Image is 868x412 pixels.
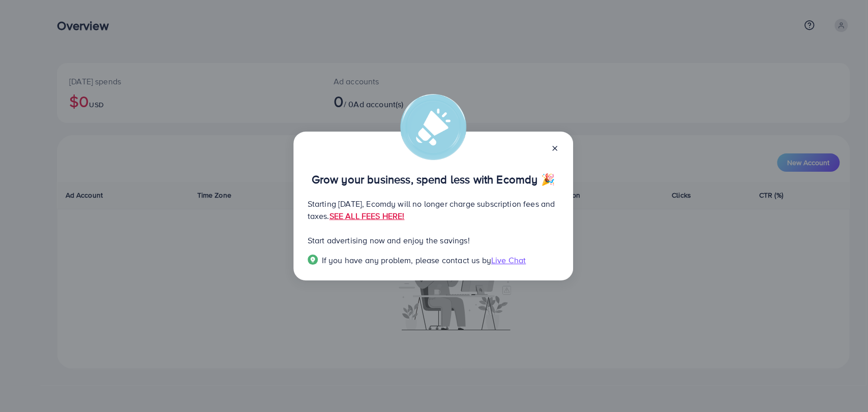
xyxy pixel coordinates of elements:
[329,210,404,221] a: SEE ALL FEES HERE!
[400,94,466,160] img: alert
[322,255,491,266] span: If you have any problem, please contact us by
[308,234,559,246] p: Start advertising now and enjoy the savings!
[491,255,526,266] span: Live Chat
[308,173,559,185] p: Grow your business, spend less with Ecomdy 🎉
[308,198,559,222] p: Starting [DATE], Ecomdy will no longer charge subscription fees and taxes.
[308,255,318,265] img: Popup guide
